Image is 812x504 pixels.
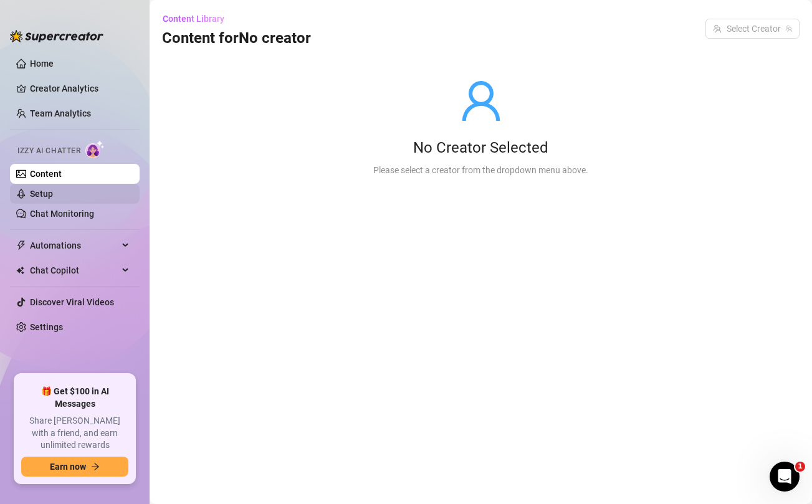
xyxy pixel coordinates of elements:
a: Creator Analytics [30,78,130,98]
span: Automations [30,235,118,255]
div: No Creator Selected [373,138,588,158]
img: AI Chatter [85,140,105,158]
img: Chat Copilot [16,266,24,275]
span: 1 [795,462,805,472]
span: thunderbolt [16,240,26,250]
a: Chat Monitoring [30,209,94,219]
button: Earn nowarrow-right [21,457,128,477]
span: Earn now [50,462,86,472]
span: 🎁 Get $100 in AI Messages [21,386,128,410]
span: Izzy AI Chatter [17,145,80,157]
a: Home [30,59,54,69]
span: team [785,25,793,32]
a: Discover Viral Videos [30,297,114,307]
a: Team Analytics [30,108,91,118]
a: Content [30,169,62,179]
div: Please select a creator from the dropdown menu above. [373,163,588,177]
iframe: Intercom live chat [770,462,800,492]
span: Share [PERSON_NAME] with a friend, and earn unlimited rewards [21,415,128,452]
span: Chat Copilot [30,260,118,280]
span: arrow-right [91,462,100,471]
span: user [459,78,504,123]
img: logo-BBDzfeDw.svg [10,30,103,42]
a: Settings [30,322,63,332]
h3: Content for No creator [162,29,311,49]
span: Content Library [163,14,224,24]
a: Setup [30,189,53,199]
button: Content Library [162,9,234,29]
